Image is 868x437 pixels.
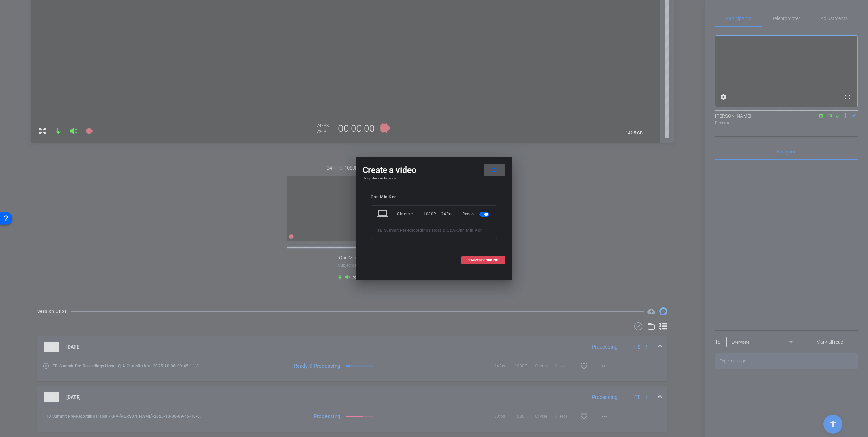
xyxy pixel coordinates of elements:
[363,176,505,180] h4: Setup devices to record
[377,228,455,233] span: TB Summit Pre-Recordings Host & Q&A
[489,166,498,175] mat-icon: close
[397,208,423,220] div: Chrome
[363,164,505,176] div: Create a video
[461,256,505,264] button: START RECORDING
[462,208,491,220] div: Record
[423,208,452,220] div: 1080P | 24fps
[468,259,498,262] span: START RECORDING
[457,228,483,233] span: Onn Min Kon
[371,195,497,200] div: Onn Min Kon
[377,208,389,220] mat-icon: laptop
[455,228,457,233] span: -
